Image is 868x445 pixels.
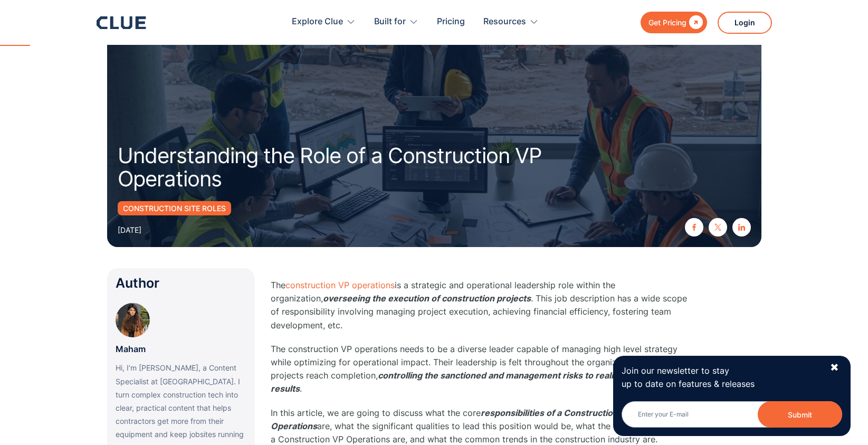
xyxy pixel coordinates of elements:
[271,279,693,332] p: The is a strategic and operational leadership role within the organization, . This job descriptio...
[691,224,698,231] img: facebook icon
[271,408,632,431] em: responsibilities of a Construction VP Operations
[758,401,842,428] button: Submit
[718,12,772,34] a: Login
[118,144,561,191] h1: Understanding the Role of a Construction VP Operations
[116,343,146,356] p: Maham
[714,224,721,231] img: twitter X icon
[323,293,531,304] em: overseeing the execution of construction projects
[437,5,465,39] a: Pricing
[374,5,418,39] div: Built for
[686,16,703,29] div: 
[118,201,231,215] a: Construction Site Roles
[622,401,842,428] input: Enter your E-mail
[271,370,661,394] em: controlling the sanctioned and management risks to realize targeted results
[292,5,343,39] div: Explore Clue
[738,224,745,231] img: linkedin icon
[641,12,707,33] a: Get Pricing
[374,5,406,39] div: Built for
[622,364,820,391] p: Join our newsletter to stay up to date on features & releases
[483,5,526,39] div: Resources
[116,303,150,337] img: Maham
[830,361,839,374] div: ✖
[285,280,395,290] a: construction VP operations
[271,343,693,396] p: The construction VP operations needs to be a diverse leader capable of managing high level strate...
[483,5,539,39] div: Resources
[648,16,686,29] div: Get Pricing
[118,223,141,236] div: [DATE]
[292,5,356,39] div: Explore Clue
[116,277,246,290] div: Author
